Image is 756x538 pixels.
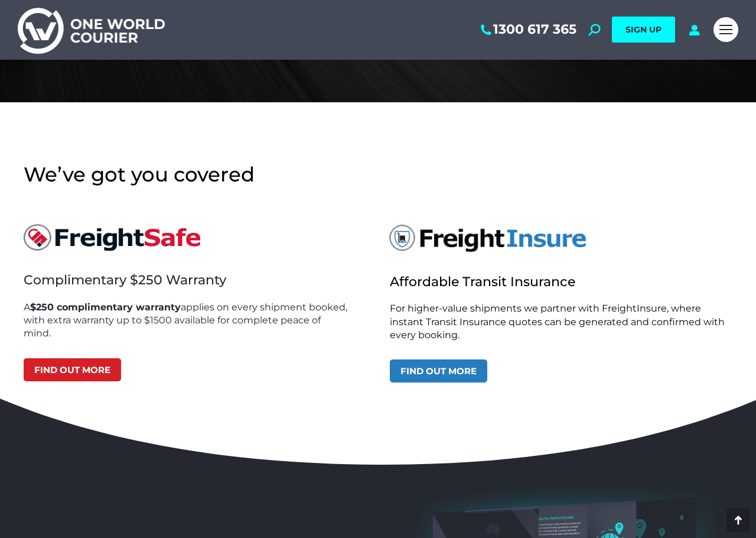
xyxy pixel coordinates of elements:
[24,301,350,341] p: A applies on every shipment booked, with extra warranty up to $1500 available for complete peace ...
[390,302,732,342] p: For higher-value shipments we partner with FreightInsure, where instant Transit Insurance quotes ...
[24,272,350,289] h3: Complimentary $250 Warranty
[17,217,215,260] img: freightsafe logo
[383,215,596,262] img: FreightInsure logo
[390,274,732,291] h2: Affordable Transit Insurance
[625,24,661,35] span: SIGN UP
[478,22,576,37] a: 1300 617 365
[24,161,732,187] h2: We’ve got you covered
[713,17,738,42] a: Mobile menu icon
[24,358,121,381] a: Find out more
[612,17,675,43] a: SIGN UP
[18,6,165,54] img: One World Courier
[390,359,487,383] a: Find out more
[30,302,181,313] strong: $250 complimentary warranty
